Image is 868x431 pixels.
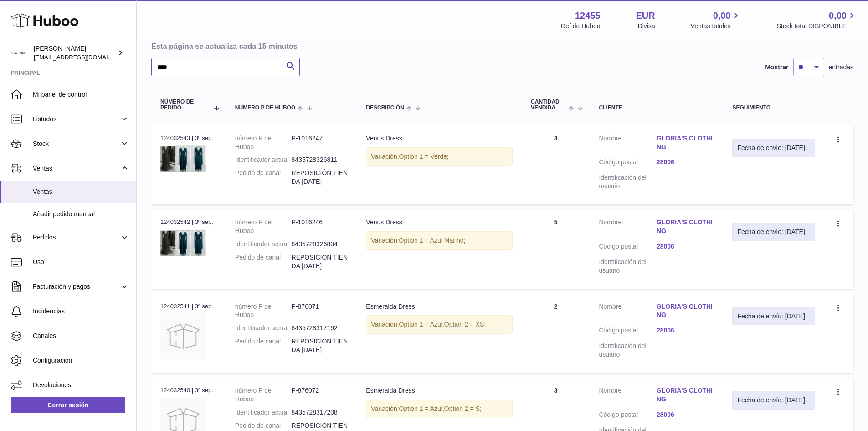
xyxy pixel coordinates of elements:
[160,302,217,311] div: 124032541 | 3º sep.
[777,22,857,31] span: Stock total DISPONIBLE
[160,386,217,395] div: 124032540 | 3º sep.
[235,302,292,320] dt: número P de Huboo
[657,410,714,419] a: 28006
[33,332,129,340] span: Canales
[33,140,120,148] span: Stock
[33,282,120,291] span: Facturación y pagos
[522,125,590,204] td: 3
[657,242,714,251] a: 28006
[11,46,25,60] img: pedidos@glowrias.com
[657,302,714,320] a: GLORIA'S CLOTHING
[638,22,655,31] div: Divisa
[399,321,444,328] span: Option 1 = Azul;
[599,302,657,322] dt: Nombre
[33,90,129,99] span: Mi panel de control
[399,405,444,412] span: Option 1 = Azul;
[33,164,120,173] span: Ventas
[691,10,741,31] a: 0,00 Ventas totales
[235,337,292,354] dt: Pedido de canal
[160,134,217,142] div: 124032543 | 3º sep.
[160,313,206,359] img: no-photo.jpg
[599,258,657,275] dt: Identificación del usuario
[657,218,714,235] a: GLORIA'S CLOTHING
[444,405,482,412] span: Option 2 = S;
[34,44,116,62] div: [PERSON_NAME]
[599,326,657,337] dt: Código postal
[366,231,513,250] div: Variación:
[292,324,348,332] dd: 8435728317192
[235,105,295,111] span: número P de Huboo
[599,342,657,359] dt: Identificación del usuario
[292,218,348,235] dd: P-1016246
[33,233,120,242] span: Pedidos
[235,169,292,186] dt: Pedido de canal
[33,307,129,316] span: Incidencias
[235,253,292,270] dt: Pedido de canal
[235,408,292,417] dt: Identificador actual
[444,321,486,328] span: Option 2 = XS;
[713,10,731,22] span: 0,00
[292,302,348,320] dd: P-876071
[235,324,292,332] dt: Identificador actual
[34,53,134,61] span: [EMAIL_ADDRESS][DOMAIN_NAME]
[599,386,657,406] dt: Nombre
[33,115,120,124] span: Listados
[235,240,292,249] dt: Identificador actual
[737,396,810,405] div: Fecha de envío: [DATE]
[599,242,657,253] dt: Código postal
[599,105,714,111] div: Cliente
[33,356,129,365] span: Configuración
[292,169,348,186] dd: REPOSICIÓN TIENDA [DATE]
[737,144,810,152] div: Fecha de envío: [DATE]
[235,386,292,404] dt: número P de Huboo
[366,147,513,166] div: Variación:
[599,218,657,238] dt: Nombre
[636,10,655,22] strong: EUR
[561,22,600,31] div: Ref de Huboo
[33,258,129,266] span: Uso
[366,386,513,395] div: Esmeralda Dress
[737,228,810,236] div: Fecha de envío: [DATE]
[691,22,741,31] span: Ventas totales
[599,410,657,421] dt: Código postal
[292,386,348,404] dd: P-876072
[399,153,449,160] span: Option 1 = Verde;
[599,134,657,154] dt: Nombre
[366,302,513,311] div: Esmeralda Dress
[160,218,217,226] div: 124032542 | 3º sep.
[33,187,129,196] span: Ventas
[657,134,714,151] a: GLORIA'S CLOTHING
[235,134,292,151] dt: número P de Huboo
[366,400,513,418] div: Variación:
[292,240,348,249] dd: 8435728326804
[292,156,348,164] dd: 8435728326811
[11,397,125,413] a: Cerrar sesión
[657,158,714,166] a: 28006
[292,337,348,354] dd: REPOSICIÓN TIENDA [DATE]
[399,237,466,244] span: Option 1 = Azul Marino;
[522,293,590,373] td: 2
[366,105,404,111] span: Descripción
[732,105,815,111] div: Seguimiento
[777,10,857,31] a: 0,00 Stock total DISPONIBLE
[292,408,348,417] dd: 8435728317208
[599,173,657,191] dt: Identificación del usuario
[366,134,513,143] div: Venus Dress
[522,209,590,288] td: 5
[235,156,292,164] dt: Identificador actual
[160,145,206,172] img: 20019.jpg
[575,10,601,22] strong: 12455
[657,386,714,404] a: GLORIA'S CLOTHING
[160,229,206,257] img: 20019.jpg
[33,210,129,218] span: Añadir pedido manual
[765,63,788,72] label: Mostrar
[829,10,847,22] span: 0,00
[737,312,810,321] div: Fecha de envío: [DATE]
[235,218,292,235] dt: número P de Huboo
[657,326,714,335] a: 28006
[160,99,209,111] span: Número de pedido
[33,381,129,389] span: Devoluciones
[599,158,657,169] dt: Código postal
[829,63,853,72] span: entradas
[151,41,851,51] h3: Esta página se actualiza cada 15 minutos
